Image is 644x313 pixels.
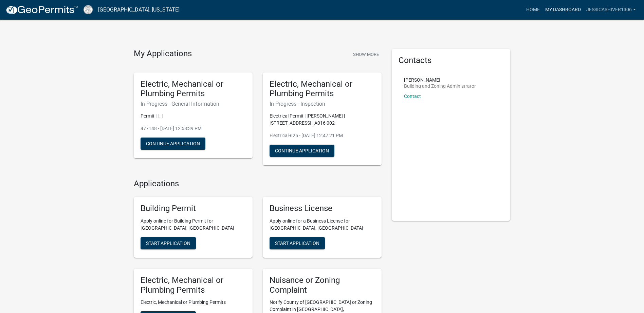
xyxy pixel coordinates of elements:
h6: In Progress - General Information [141,101,246,107]
button: Show More [350,49,382,60]
h5: Building Permit [141,204,246,213]
p: [PERSON_NAME] [404,78,476,82]
a: [GEOGRAPHIC_DATA], [US_STATE] [98,4,180,16]
h4: My Applications [134,49,192,59]
h5: Electric, Mechanical or Plumbing Permits [141,275,246,295]
button: Continue Application [141,138,205,150]
p: 477148 - [DATE] 12:58:39 PM [141,125,246,132]
h5: Business License [270,204,375,213]
a: My Dashboard [542,3,584,16]
img: Cook County, Georgia [84,5,93,14]
span: Start Application [146,240,190,246]
p: Electrical-625 - [DATE] 12:47:21 PM [270,132,375,139]
p: Permit | | , | [141,112,246,120]
p: Electrical Permit | [PERSON_NAME] | [STREET_ADDRESS] | A016 002 [270,112,375,127]
h5: Nuisance or Zoning Complaint [270,275,375,295]
button: Start Application [141,237,196,249]
h5: Electric, Mechanical or Plumbing Permits [141,79,246,99]
button: Continue Application [270,145,334,157]
button: Start Application [270,237,325,249]
p: Apply online for Building Permit for [GEOGRAPHIC_DATA], [GEOGRAPHIC_DATA] [141,217,246,232]
span: Start Application [275,240,319,246]
h5: Contacts [399,56,504,65]
p: Building and Zoning Administrator [404,84,476,88]
h6: In Progress - Inspection [270,101,375,107]
p: Electric, Mechanical or Plumbing Permits [141,299,246,306]
h5: Electric, Mechanical or Plumbing Permits [270,79,375,99]
h4: Applications [134,179,382,189]
p: Apply online for a Business License for [GEOGRAPHIC_DATA], [GEOGRAPHIC_DATA] [270,217,375,232]
a: Contact [404,93,421,99]
a: JessicaShiver1306 [584,3,639,16]
a: Home [523,3,542,16]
